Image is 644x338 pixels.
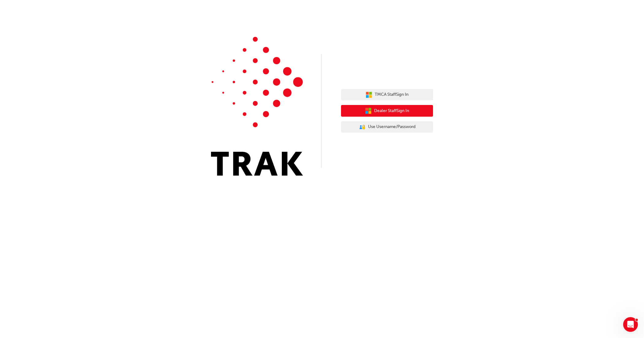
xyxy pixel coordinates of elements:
button: TMCA StaffSign In [341,89,433,101]
button: Use Username/Password [341,121,433,133]
button: Dealer StaffSign In [341,105,433,117]
span: Dealer Staff Sign In [374,107,409,115]
span: TMCA Staff Sign In [375,91,408,98]
span: Use Username/Password [368,123,416,130]
iframe: Intercom live chat [623,317,638,332]
img: Trak [211,37,303,176]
